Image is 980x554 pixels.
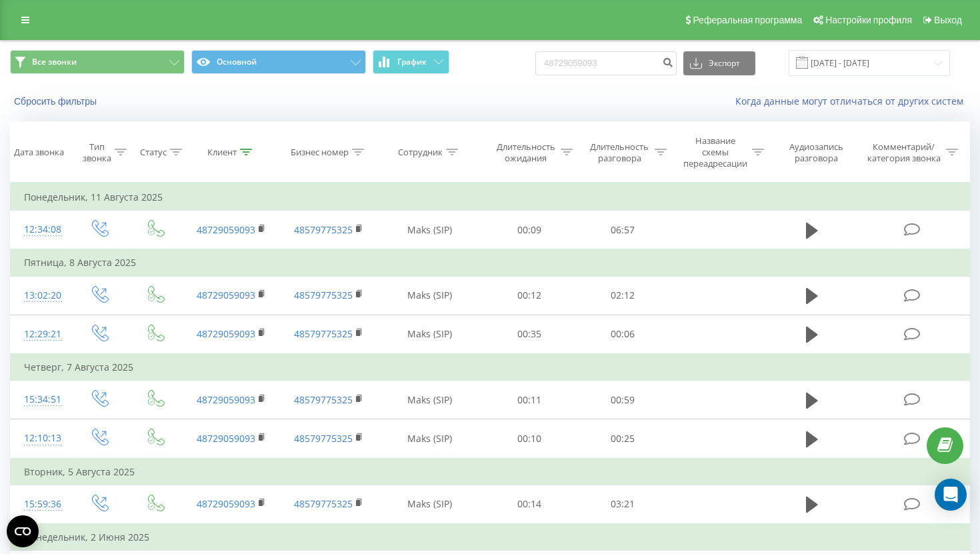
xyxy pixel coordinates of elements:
[495,141,558,164] div: Длительность ожидания
[11,354,970,381] td: Четверг, 7 Августа 2025
[482,381,575,419] td: 00:11
[482,485,575,524] td: 00:14
[11,459,970,485] td: Вторник, 5 Августа 2025
[576,485,669,524] td: 03:21
[935,479,967,511] div: Open Intercom Messenger
[7,515,39,547] button: Open CMP widget
[377,276,482,315] td: Maks (SIP)
[397,57,427,67] span: График
[11,524,970,551] td: Понедельник, 2 Июня 2025
[825,15,912,25] span: Настройки профиля
[373,50,449,74] button: График
[191,50,366,74] button: Основной
[693,15,802,25] span: Реферальная программа
[683,51,755,75] button: Экспорт
[294,289,353,301] a: 48579775325
[291,147,349,158] div: Бизнес номер
[588,141,651,164] div: Длительность разговора
[576,276,669,315] td: 02:12
[482,276,575,315] td: 00:12
[576,211,669,250] td: 06:57
[24,321,57,347] div: 12:29:21
[482,315,575,354] td: 00:35
[294,223,353,236] a: 48579775325
[377,381,482,419] td: Maks (SIP)
[535,51,677,75] input: Поиск по номеру
[24,283,57,309] div: 13:02:20
[934,15,962,25] span: Выход
[82,141,111,164] div: Тип звонка
[140,147,167,158] div: Статус
[377,211,482,250] td: Maks (SIP)
[576,381,669,419] td: 00:59
[32,57,77,67] span: Все звонки
[14,147,64,158] div: Дата звонка
[576,315,669,354] td: 00:06
[294,432,353,445] a: 48579775325
[11,184,970,211] td: Понедельник, 11 Августа 2025
[294,497,353,510] a: 48579775325
[779,141,854,164] div: Аудиозапись разговора
[294,327,353,340] a: 48579775325
[398,147,443,158] div: Сотрудник
[197,223,255,236] a: 48729059093
[24,217,57,243] div: 12:34:08
[377,315,482,354] td: Maks (SIP)
[24,491,57,517] div: 15:59:36
[482,211,575,250] td: 00:09
[197,393,255,406] a: 48729059093
[197,497,255,510] a: 48729059093
[576,419,669,459] td: 00:25
[11,249,970,276] td: Пятница, 8 Августа 2025
[197,432,255,445] a: 48729059093
[377,419,482,459] td: Maks (SIP)
[294,393,353,406] a: 48579775325
[207,147,237,158] div: Клиент
[197,289,255,301] a: 48729059093
[24,387,57,413] div: 15:34:51
[682,135,749,169] div: Название схемы переадресации
[10,95,103,107] button: Сбросить фильтры
[377,485,482,524] td: Maks (SIP)
[197,327,255,340] a: 48729059093
[735,95,970,107] a: Когда данные могут отличаться от других систем
[865,141,943,164] div: Комментарий/категория звонка
[482,419,575,459] td: 00:10
[10,50,185,74] button: Все звонки
[24,425,57,451] div: 12:10:13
